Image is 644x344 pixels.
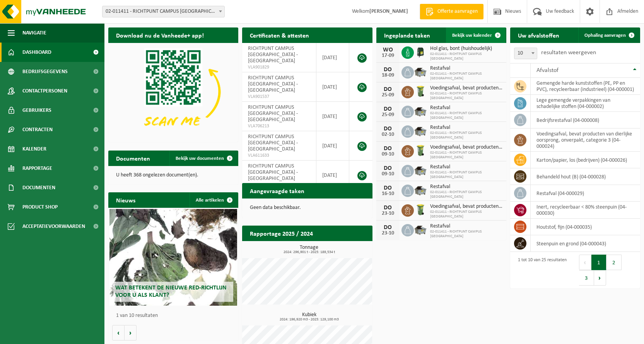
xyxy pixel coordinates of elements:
[541,50,596,56] label: resultaten weergeven
[579,255,591,270] button: Previous
[22,43,51,62] span: Dashboard
[248,75,298,93] span: RICHTPUNT CAMPUS [GEOGRAPHIC_DATA] - [GEOGRAPHIC_DATA]
[248,134,298,152] span: RICHTPUNT CAMPUS [GEOGRAPHIC_DATA] - [GEOGRAPHIC_DATA]
[112,325,125,341] button: Vorige
[380,132,396,137] div: 02-10
[380,73,396,78] div: 18-09
[376,27,438,43] h2: Ingeplande taken
[531,152,640,168] td: karton/papier, los (bedrijven) (04-000026)
[369,9,408,14] strong: [PERSON_NAME]
[514,48,537,59] span: 10
[514,48,537,59] span: 10
[436,8,480,15] span: Offerte aanvragen
[531,185,640,202] td: restafval (04-000029)
[578,27,639,43] a: Ophaling aanvragen
[242,226,321,241] h2: Rapportage 2025 / 2024
[380,53,396,58] div: 17-09
[316,161,350,190] td: [DATE]
[446,27,506,43] a: Bekijk uw kalender
[380,171,396,177] div: 09-10
[514,254,567,286] div: 1 tot 10 van 25 resultaten
[414,203,427,216] img: WB-0140-HPE-GN-50
[430,52,502,61] span: 02-011411 - RICHTPUNT CAMPUS [GEOGRAPHIC_DATA]
[109,209,237,306] a: Wat betekent de nieuwe RED-richtlijn voor u als klant?
[430,85,502,91] span: Voedingsafval, bevat producten van dierlijke oorsprong, onverpakt, categorie 3
[246,245,372,254] h3: Tonnage
[316,43,350,72] td: [DATE]
[246,312,372,322] h3: Kubiek
[430,125,502,131] span: Restafval
[531,168,640,185] td: behandeld hout (B) (04-000028)
[116,173,231,178] p: U heeft 368 ongelezen document(en).
[380,224,396,231] div: DO
[242,27,317,43] h2: Certificaten & attesten
[380,231,396,236] div: 23-10
[380,185,396,191] div: DO
[169,151,237,166] a: Bekijk uw documenten
[430,72,502,81] span: 02-011411 - RICHTPUNT CAMPUS [GEOGRAPHIC_DATA]
[380,205,396,211] div: DO
[380,126,396,132] div: DO
[316,131,350,161] td: [DATE]
[430,184,502,190] span: Restafval
[510,27,567,43] h2: Uw afvalstoffen
[584,33,626,38] span: Ophaling aanvragen
[248,94,310,100] span: VLA901537
[108,27,212,43] h2: Download nu de Vanheede+ app!
[536,67,559,74] span: Afvalstof
[430,131,502,140] span: 02-011411 - RICHTPUNT CAMPUS [GEOGRAPHIC_DATA]
[380,47,396,53] div: WO
[430,91,502,101] span: 02-011411 - RICHTPUNT CAMPUS [GEOGRAPHIC_DATA]
[414,65,427,78] img: WB-5000-GAL-GY-01
[22,178,55,197] span: Documenten
[430,204,502,210] span: Voedingsafval, bevat producten van dierlijke oorsprong, onverpakt, categorie 3
[414,124,427,137] img: WB-5000-GAL-GY-01
[250,205,364,211] p: Geen data beschikbaar.
[246,318,372,322] span: 2024: 196,920 m3 - 2025: 129,100 m3
[242,183,312,198] h2: Aangevraagde taken
[248,104,298,123] span: RICHTPUNT CAMPUS [GEOGRAPHIC_DATA] - [GEOGRAPHIC_DATA]
[380,211,396,216] div: 23-10
[190,192,237,208] a: Alle artikelen
[248,64,310,70] span: VLA901829
[430,190,502,199] span: 02-011411 - RICHTPUNT CAMPUS [GEOGRAPHIC_DATA]
[430,111,502,120] span: 02-011411 - RICHTPUNT CAMPUS [GEOGRAPHIC_DATA]
[125,325,137,341] button: Volgende
[108,43,238,140] img: Download de VHEPlus App
[22,197,58,217] span: Product Shop
[22,101,51,120] span: Gebruikers
[414,164,427,177] img: WB-5000-GAL-GY-01
[22,120,53,139] span: Contracten
[414,104,427,118] img: WB-5000-GAL-GY-01
[246,250,372,254] span: 2024: 296,901 t - 2025: 189,534 t
[594,270,606,286] button: Next
[315,241,372,256] a: Bekijk rapportage
[414,45,427,58] img: CR-HR-1C-1000-PES-01
[316,72,350,102] td: [DATE]
[380,106,396,112] div: DO
[430,46,502,52] span: Hol glas, bont (huishoudelijk)
[248,152,310,159] span: VLA611633
[531,78,640,95] td: gemengde harde kunststoffen (PE, PP en PVC), recycleerbaar (industrieel) (04-000001)
[380,86,396,92] div: DO
[115,285,227,298] span: Wat betekent de nieuwe RED-richtlijn voor u als klant?
[591,255,606,270] button: 1
[531,235,640,252] td: steenpuin en grond (04-000043)
[414,183,427,197] img: WB-5000-GAL-GY-01
[22,81,67,101] span: Contactpersonen
[380,67,396,73] div: DO
[452,33,492,38] span: Bekijk uw kalender
[531,112,640,128] td: bedrijfsrestafval (04-000008)
[116,313,234,318] p: 1 van 10 resultaten
[606,255,622,270] button: 2
[102,6,224,17] span: 02-011411 - RICHTPUNT CAMPUS EEKLO - EEKLO
[430,223,502,229] span: Restafval
[380,92,396,98] div: 25-09
[414,144,427,157] img: WB-0140-HPE-GN-50
[22,23,46,43] span: Navigatie
[430,105,502,111] span: Restafval
[420,4,483,19] a: Offerte aanvragen
[531,95,640,112] td: lege gemengde verpakkingen van schadelijke stoffen (04-000002)
[248,163,298,181] span: RICHTPUNT CAMPUS [GEOGRAPHIC_DATA] - [GEOGRAPHIC_DATA]
[430,210,502,219] span: 02-011411 - RICHTPUNT CAMPUS [GEOGRAPHIC_DATA]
